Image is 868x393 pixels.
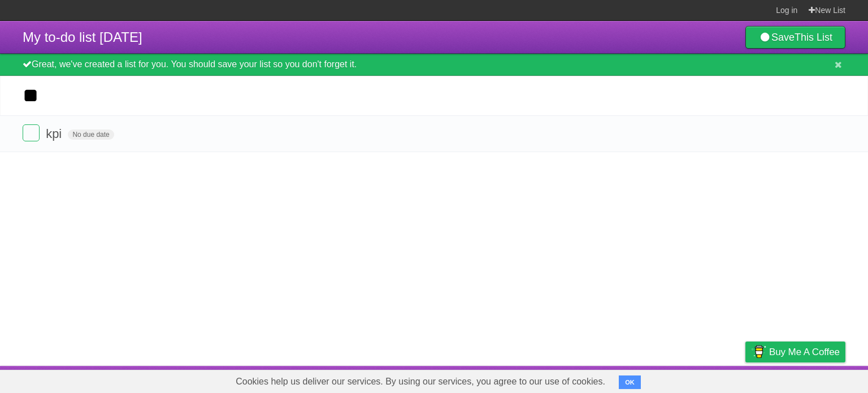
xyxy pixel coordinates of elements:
[751,342,766,361] img: Buy me a coffee
[595,369,619,390] a: About
[224,370,617,393] span: Cookies help us deliver our services. By using our services, you agree to our use of cookies.
[745,342,845,362] a: Buy me a coffee
[795,32,832,43] b: This List
[46,127,64,141] span: kpi
[769,342,840,362] span: Buy me a coffee
[619,375,641,389] button: OK
[745,26,845,49] a: SaveThis List
[23,124,40,141] label: Done
[23,29,142,45] span: My to-do list [DATE]
[68,129,114,140] span: No due date
[774,369,845,390] a: Suggest a feature
[632,369,678,390] a: Developers
[692,369,717,390] a: Terms
[731,369,760,390] a: Privacy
